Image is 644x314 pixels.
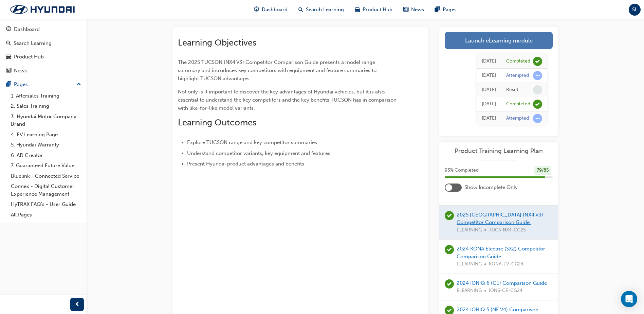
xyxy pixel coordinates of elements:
span: guage-icon [254,5,259,14]
span: Product Hub [363,6,392,14]
span: ELEARNING [457,287,482,295]
div: Fri Oct 04 2024 11:45:57 GMT+1000 (Australian Eastern Standard Time) [482,86,496,94]
a: car-iconProduct Hub [349,3,398,17]
span: ELEARNING [457,260,482,268]
a: 1. Aftersales Training [8,91,84,101]
span: learningRecordVerb_COMPLETE-icon [445,279,454,289]
a: Connex - Digital Customer Experience Management [8,181,84,199]
div: News [14,67,27,75]
span: Pages [443,6,457,14]
span: Understand competitor variants, key equipment and features [187,150,330,156]
div: Wed Sep 11 2024 17:34:25 GMT+1000 (Australian Eastern Standard Time) [482,100,496,108]
div: Product Hub [14,53,44,61]
div: Dashboard [14,25,40,33]
span: Search Learning [306,6,344,14]
div: Open Intercom Messenger [621,291,637,307]
span: News [411,6,424,14]
div: Fri Oct 04 2024 11:45:59 GMT+1000 (Australian Eastern Standard Time) [482,72,496,80]
a: Bluelink - Connected Service [8,171,84,181]
span: The 2025 TUCSON (NX4.V3) Competitor Comparison Guide presents a model range summary and introduce... [178,59,378,82]
span: pages-icon [435,5,440,14]
span: Not only is it important to discover the key advantages of Hyundai vehicles, but it is also essen... [178,89,398,111]
a: News [3,65,84,77]
span: learningRecordVerb_COMPLETE-icon [533,57,542,66]
a: 7. Guaranteed Future Value [8,160,84,171]
a: Dashboard [3,23,84,36]
div: Fri Oct 04 2024 11:46:15 GMT+1000 (Australian Eastern Standard Time) [482,57,496,65]
a: 3. Hyundai Motor Company Brand [8,111,84,129]
span: news-icon [6,68,11,74]
span: Dashboard [262,6,288,14]
a: search-iconSearch Learning [293,3,349,17]
div: Completed [506,101,530,107]
a: Product Hub [3,51,84,63]
span: car-icon [6,54,11,60]
a: All Pages [8,210,84,220]
a: Launch eLearning module [445,32,553,49]
a: 2. Sales Training [8,101,84,111]
a: 2024 IONIQ 6 (CE) Comparison Guide [457,280,547,286]
span: Explore TUCSON range and key competitor summaries [187,139,317,145]
div: Wed Sep 11 2024 17:33:53 GMT+1000 (Australian Eastern Standard Time) [482,115,496,122]
div: Reset [506,87,518,93]
div: Completed [506,58,530,65]
a: Search Learning [3,37,84,50]
span: prev-icon [75,300,80,309]
a: 2024 KONA Electric (SX2) Competitor Comparison Guide. [457,246,545,260]
span: learningRecordVerb_COMPLETE-icon [445,245,454,254]
span: learningRecordVerb_COMPLETE-icon [533,100,542,109]
span: learningRecordVerb_ATTEMPT-icon [533,71,542,80]
div: Attempted [506,72,529,79]
button: DashboardSearch LearningProduct HubNews [3,22,84,78]
span: guage-icon [6,27,11,33]
span: Present Hyundai product advantages and benefits [187,161,304,167]
div: Pages [14,81,28,88]
span: search-icon [6,40,11,47]
span: SL [632,6,638,14]
div: 79 / 85 [534,166,551,175]
span: learningRecordVerb_ATTEMPT-icon [533,114,542,123]
span: up-icon [76,80,81,89]
a: pages-iconPages [429,3,462,17]
a: 4. EV Learning Page [8,129,84,140]
span: ION6-CE-CG24 [489,287,522,295]
span: search-icon [298,5,303,14]
span: news-icon [403,5,408,14]
img: Trak [3,2,81,17]
span: Learning Objectives [178,37,256,48]
a: news-iconNews [398,3,429,17]
span: learningRecordVerb_NONE-icon [533,85,542,94]
a: Product Training Learning Plan [445,147,553,155]
button: SL [629,4,641,16]
button: Pages [3,78,84,91]
a: 5. Hyundai Warranty [8,140,84,150]
div: Attempted [506,115,529,122]
a: HyTRAK FAQ's - User Guide [8,199,84,210]
span: KONA-EV-CG24 [489,260,523,268]
span: Show Incomplete Only [464,184,518,191]
a: 6. AD Creator [8,150,84,161]
span: 93 % Completed [445,167,479,174]
div: Search Learning [14,39,52,47]
span: learningRecordVerb_COMPLETE-icon [445,211,454,220]
span: Learning Outcomes [178,117,256,128]
span: pages-icon [6,82,11,88]
span: car-icon [355,5,360,14]
a: guage-iconDashboard [249,3,293,17]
